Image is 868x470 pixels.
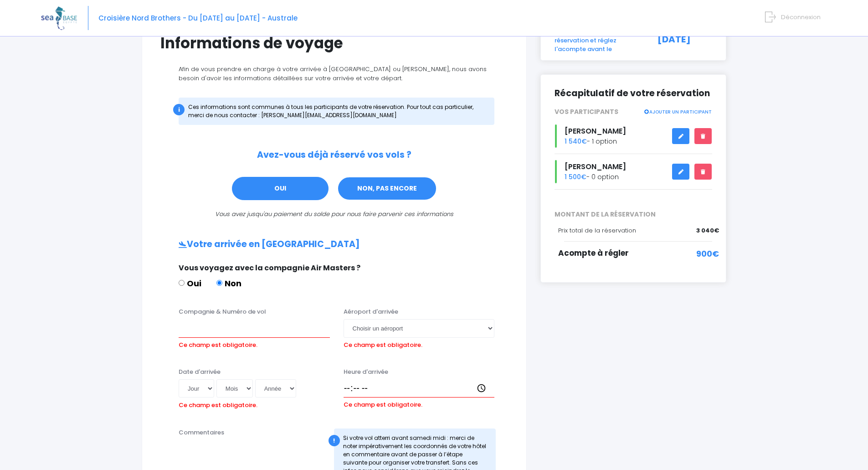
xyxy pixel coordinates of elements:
[781,13,821,21] span: Déconnexion
[98,13,298,23] span: Croisière Nord Brothers - Du [DATE] au [DATE] - Australe
[160,150,508,160] h2: Avez-vous déjà réservé vos vols ?
[548,160,719,183] div: - 0 option
[160,239,508,250] h2: Votre arrivée en [GEOGRAPHIC_DATA]
[344,398,422,409] label: Ce champ est obligatoire.
[344,338,422,350] label: Ce champ est obligatoire.
[548,210,719,219] span: MONTANT DE LA RÉSERVATION
[160,65,508,83] p: Afin de vous prendre en charge à votre arrivée à [GEOGRAPHIC_DATA] ou [PERSON_NAME], nous avons b...
[179,367,221,377] label: Date d'arrivée
[232,177,329,201] a: OUI
[179,98,494,125] div: Ces informations sont communes à tous les participants de votre réservation. Pour tout cas partic...
[179,263,360,273] span: Vous voyagez avec la compagnie Air Masters ?
[643,107,712,115] a: AJOUTER UN PARTICIPANT
[565,126,626,136] span: [PERSON_NAME]
[216,280,222,286] input: Non
[565,161,626,172] span: [PERSON_NAME]
[173,104,185,115] div: i
[337,176,437,201] a: NON, PAS ENCORE
[179,398,257,410] label: Ce champ est obligatoire.
[216,277,241,289] label: Non
[160,34,508,52] h1: Informations de voyage
[344,307,398,316] label: Aéroport d'arrivée
[696,248,719,260] span: 900€
[548,107,719,117] div: VOS PARTICIPANTS
[647,27,719,54] div: [DATE]
[548,27,647,54] div: Complétez votre réservation et réglez l'acompte avant le
[696,226,719,235] span: 3 040€
[179,280,185,286] input: Oui
[558,226,636,235] span: Prix total de la réservation
[555,88,712,99] h2: Récapitulatif de votre réservation
[548,124,719,148] div: - 1 option
[565,137,587,146] span: 1 540€
[179,338,257,350] label: Ce champ est obligatoire.
[215,210,453,218] i: Vous avez jusqu'au paiement du solde pour nous faire parvenir ces informations
[329,435,340,446] div: !
[558,248,629,258] span: Acompte à régler
[179,277,201,289] label: Oui
[179,307,266,316] label: Compagnie & Numéro de vol
[565,172,586,181] span: 1 500€
[179,428,224,437] label: Commentaires
[344,367,388,377] label: Heure d'arrivée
